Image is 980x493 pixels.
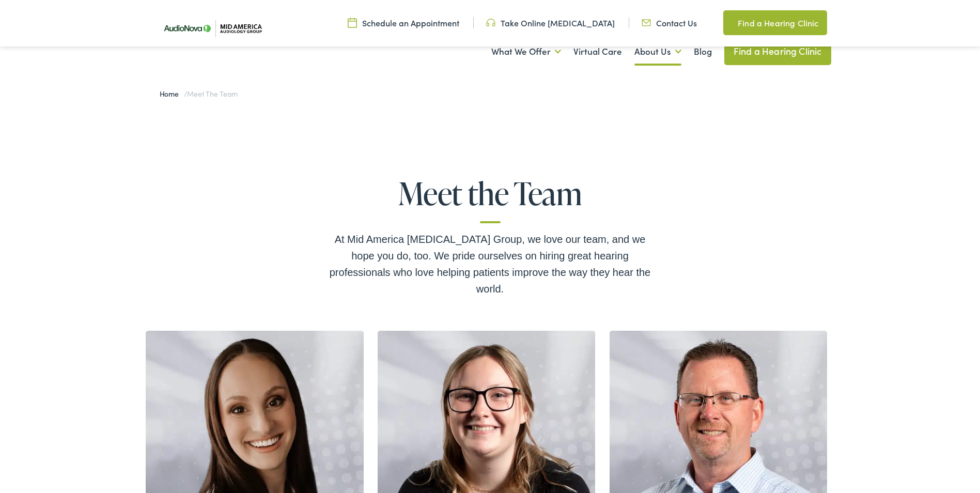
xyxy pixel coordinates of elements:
img: utility icon [348,17,357,28]
a: Find a Hearing Clinic [723,10,827,35]
img: utility icon [723,17,733,29]
a: Find a Hearing Clinic [724,37,831,65]
img: utility icon [486,17,495,28]
a: Contact Us [642,17,697,28]
a: Blog [694,33,712,71]
a: About Us [634,33,681,71]
img: utility icon [642,17,651,28]
h1: Meet the Team [325,176,656,223]
span: / [160,88,238,99]
span: Meet the Team [187,88,237,99]
a: Home [160,88,184,99]
div: At Mid America [MEDICAL_DATA] Group, we love our team, and we hope you do, too. We pride ourselve... [325,231,656,297]
a: Virtual Care [573,33,622,71]
a: Take Online [MEDICAL_DATA] [486,17,615,28]
a: What We Offer [491,33,561,71]
a: Schedule an Appointment [348,17,459,28]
